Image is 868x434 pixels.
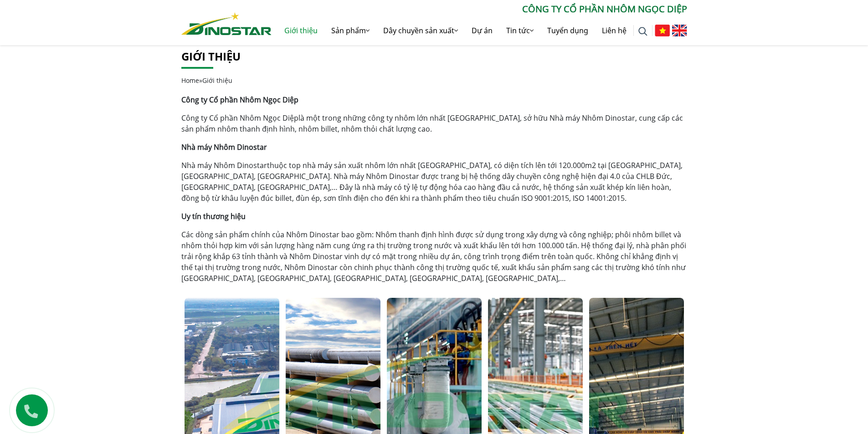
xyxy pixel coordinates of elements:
[540,16,595,45] a: Tuyển dụng
[202,76,232,85] span: Giới thiệu
[181,142,267,152] strong: Nhà máy Nhôm Dinostar
[499,16,540,45] a: Tin tức
[181,95,298,105] strong: Công ty Cổ phần Nhôm Ngọc Diệp
[277,16,324,45] a: Giới thiệu
[181,49,241,64] a: Giới thiệu
[181,113,298,123] a: Công ty Cổ phần Nhôm Ngọc Diệp
[672,25,687,36] img: English
[181,160,687,204] p: thuộc top nhà máy sản xuất nhôm lớn nhất [GEOGRAPHIC_DATA], có diện tích lên tới 120.000m2 tại [G...
[181,160,267,170] a: Nhà máy Nhôm Dinostar
[181,112,687,134] p: là một trong những công ty nhôm lớn nhất [GEOGRAPHIC_DATA], sở hữu Nhà máy Nhôm Dinostar, cung cấ...
[638,27,647,36] img: search
[272,2,687,16] p: CÔNG TY CỔ PHẦN NHÔM NGỌC DIỆP
[181,229,687,284] p: Các dòng sản phẩm chính của Nhôm Dinostar bao gồm: Nhôm thanh định hình được sử dụng trong xây dự...
[181,211,246,221] strong: Uy tín thương hiệu
[595,16,633,45] a: Liên hệ
[376,16,465,45] a: Dây chuyền sản xuất
[324,16,376,45] a: Sản phẩm
[655,25,670,36] img: Tiếng Việt
[181,12,272,35] img: Nhôm Dinostar
[181,76,199,85] a: Home
[465,16,499,45] a: Dự án
[181,76,232,85] span: »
